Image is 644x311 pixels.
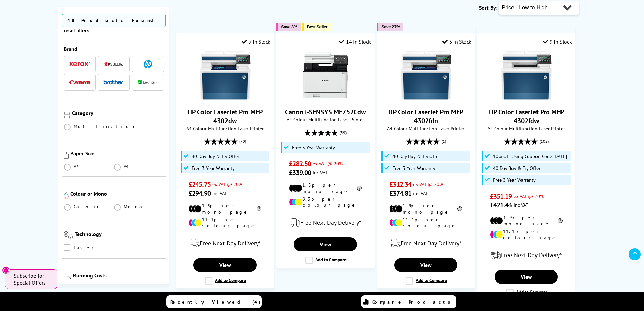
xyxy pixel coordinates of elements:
[74,123,137,129] span: Multifunction
[62,28,91,34] button: reset filters
[442,135,446,148] span: (1)
[276,23,301,31] button: Save 3%
[361,295,456,308] a: Compare Products
[69,80,90,85] img: Canon
[200,95,251,102] a: HP Color LaserJet Pro MFP 4302dw
[506,289,547,296] label: Add to Compare
[67,60,92,69] button: Xerox
[64,112,70,118] img: Category
[392,165,435,171] span: Free 3 Year Warranty
[300,50,351,101] img: Canon i-SENSYS MF752Cdw
[72,110,164,116] div: Category
[144,60,152,68] img: HP
[69,62,90,67] img: Xerox
[14,272,51,286] span: Subscribe for Special Offers
[401,50,451,101] img: HP Color LaserJet Pro MFP 4302fdn
[289,182,362,194] li: 1.5p per mono page
[189,189,211,198] span: £294.90
[377,23,403,31] button: Save 27%
[74,244,96,251] span: Laser
[166,295,262,308] a: Recently Viewed (4)
[413,190,428,196] span: inc VAT
[70,150,164,157] div: Paper Size
[389,180,411,189] span: £312.34
[389,189,411,198] span: £374.81
[372,299,454,305] span: Compare Products
[313,169,328,176] span: inc VAT
[101,78,126,87] button: Brother
[242,38,270,45] div: 7 In Stock
[188,108,263,125] a: HP Color LaserJet Pro MFP 4302dw
[189,180,211,189] span: £245.75
[481,125,572,132] span: A4 Colour Multifunction Laser Printer
[490,228,563,241] li: 11.1p per colour page
[180,125,270,132] span: A4 Colour Multifunction Laser Printer
[70,190,164,197] div: Colour or Mono
[481,246,572,265] div: modal_delivery
[189,203,261,215] li: 1.9p per mono page
[339,38,371,45] div: 14 In Stock
[75,230,164,237] div: Technology
[493,154,567,159] span: 10% Off Using Coupon Code [DATE]
[239,135,246,148] span: (70)
[307,24,328,29] span: Best Seller
[495,270,557,284] a: View
[493,177,536,183] span: Free 3 Year Warranty
[302,23,331,31] button: Best Seller
[200,50,251,101] img: HP Color LaserJet Pro MFP 4302dw
[192,165,235,171] span: Free 3 Year Warranty
[389,217,462,229] li: 11.1p per colour page
[103,80,124,85] img: Brother
[138,81,158,85] img: Lexmark
[489,108,564,125] a: HP Color LaserJet Pro MFP 4302fdw
[289,159,311,168] span: £282.50
[280,213,371,232] div: modal_delivery
[62,14,166,27] span: 48 Products Found
[300,95,351,102] a: Canon i-SENSYS MF752Cdw
[490,215,563,227] li: 1.9p per mono page
[189,217,261,229] li: 11.1p per colour page
[413,181,443,187] span: ex VAT @ 20%
[281,24,297,29] span: Save 3%
[289,196,362,208] li: 9.3p per colour page
[479,4,497,11] span: Sort By:
[514,193,544,199] span: ex VAT @ 20%
[212,190,227,196] span: inc VAT
[64,231,73,239] img: Technology
[543,38,572,45] div: 9 In Stock
[514,202,528,208] span: inc VAT
[285,108,366,116] a: Canon i-SENSYS MF752Cdw
[64,192,69,199] img: Colour or Mono
[74,204,102,210] span: Colour
[490,192,512,201] span: £351.19
[180,234,270,253] div: modal_delivery
[394,258,457,272] a: View
[493,165,541,171] span: 40 Day Buy & Try Offer
[501,95,552,102] a: HP Color LaserJet Pro MFP 4302fdw
[540,135,549,148] span: (102)
[170,299,261,305] span: Recently Viewed (4)
[294,237,357,251] a: View
[64,46,164,52] div: Brand
[388,108,463,125] a: HP Color LaserJet Pro MFP 4302fdn
[380,125,471,132] span: A4 Colour Multifunction Laser Printer
[67,78,92,87] button: Canon
[340,126,347,139] span: (39)
[74,163,80,170] span: A3
[442,38,471,45] div: 5 In Stock
[305,257,347,264] label: Add to Compare
[381,24,400,29] span: Save 27%
[2,266,10,274] button: Close
[289,168,311,177] span: £339.00
[205,277,246,285] label: Add to Compare
[406,277,447,285] label: Add to Compare
[136,78,160,87] button: Lexmark
[64,152,69,159] img: Paper Size
[280,116,371,123] span: A4 Colour Multifunction Laser Printer
[103,62,124,67] img: Kyocera
[212,181,242,187] span: ex VAT @ 20%
[124,204,146,210] span: Mono
[136,60,160,69] button: HP
[124,163,130,170] span: A4
[292,145,335,150] span: Free 3 Year Warranty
